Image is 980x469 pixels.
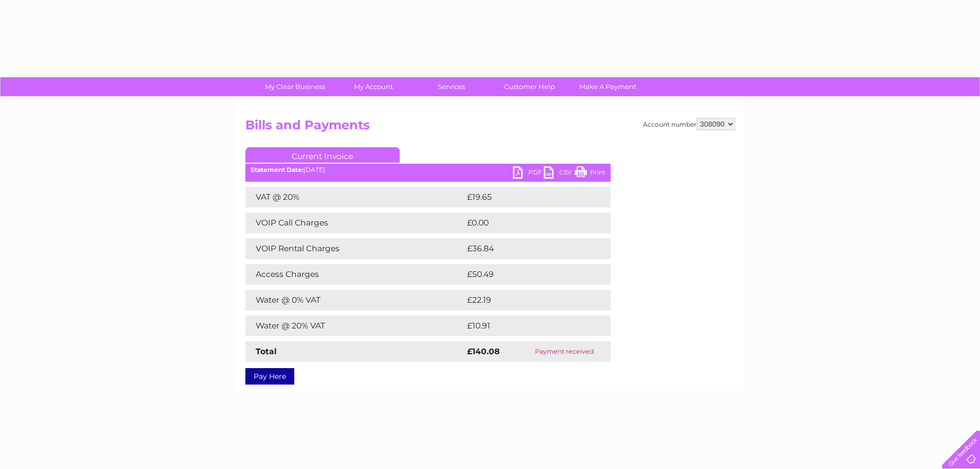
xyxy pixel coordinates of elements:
[245,316,465,336] td: Water @ 20% VAT
[465,316,588,336] td: £10.91
[245,187,465,207] td: VAT @ 20%
[465,213,587,233] td: £0.00
[245,368,294,385] a: Pay Here
[253,77,337,96] a: My Clear Business
[544,166,575,181] a: CSV
[409,77,494,96] a: Services
[467,346,500,356] strong: £140.08
[465,264,591,285] td: £50.49
[245,213,465,233] td: VOIP Call Charges
[245,118,735,137] h2: Bills and Payments
[519,341,611,362] td: Payment received
[245,290,465,310] td: Water @ 0% VAT
[245,166,611,173] div: [DATE]
[465,238,591,259] td: £36.84
[245,264,465,285] td: Access Charges
[487,77,572,96] a: Customer Help
[251,166,304,173] b: Statement Date:
[513,166,544,181] a: PDF
[245,147,400,163] a: Current Invoice
[643,118,735,130] div: Account number
[465,187,589,207] td: £19.65
[565,77,650,96] a: Make A Payment
[465,290,589,310] td: £22.19
[331,77,416,96] a: My Account
[245,238,465,259] td: VOIP Rental Charges
[575,166,605,181] a: Print
[256,346,277,356] strong: Total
